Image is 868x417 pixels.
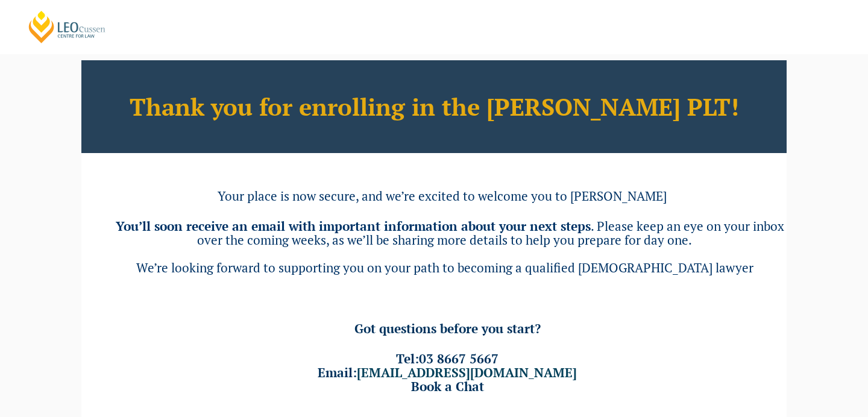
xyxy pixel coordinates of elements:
[116,218,591,234] b: You’ll soon receive an email with important information about your next steps
[357,364,577,381] a: [EMAIL_ADDRESS][DOMAIN_NAME]
[597,107,838,387] iframe: LiveChat chat widget
[318,364,577,381] span: Email:
[136,259,753,276] span: We’re looking forward to supporting you on your path to becoming a qualified [DEMOGRAPHIC_DATA] l...
[130,90,739,122] b: Thank you for enrolling in the [PERSON_NAME] PLT!
[27,10,107,44] a: [PERSON_NAME] Centre for Law
[218,187,667,204] span: Your place is now secure, and we’re excited to welcome you to [PERSON_NAME]
[396,350,498,367] span: Tel:
[419,350,498,367] a: 03 8667 5667
[197,218,784,248] span: . Please keep an eye on your inbox over the coming weeks, as we’ll be sharing more details to hel...
[411,378,484,395] a: Book a Chat
[354,320,541,337] span: Got questions before you start?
